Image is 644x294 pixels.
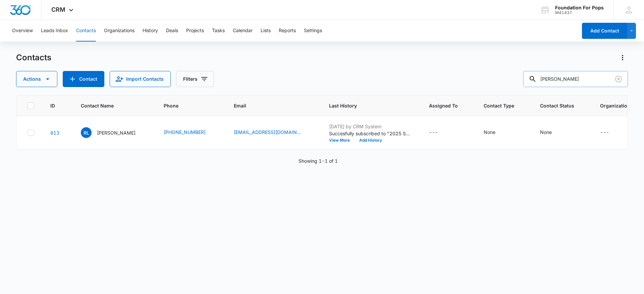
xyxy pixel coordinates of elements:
p: Succesfully subscribed to "2025 Swing For Change List". [329,130,413,137]
span: Phone [164,102,208,109]
p: Showing 1-1 of 1 [299,157,338,164]
p: [PERSON_NAME] [97,129,136,136]
button: Import Contacts [110,71,171,87]
span: Contact Status [540,102,574,109]
button: Lists [261,20,271,42]
a: [PHONE_NUMBER] [164,129,206,136]
button: Contacts [76,20,96,42]
div: Assigned To - - Select to Edit Field [429,129,450,137]
input: Search Contacts [523,71,628,87]
button: Add Contact [582,23,627,39]
div: Organization - - Select to Edit Field [600,129,621,137]
span: Email [234,102,303,109]
button: History [143,20,158,42]
span: Contact Name [81,102,138,109]
div: None [484,129,495,136]
button: Deals [166,20,178,42]
a: Navigate to contact details page for Roderick Lamont Lane [50,130,59,136]
span: Last History [329,102,403,109]
a: [EMAIL_ADDRESS][DOMAIN_NAME] [234,129,301,136]
button: Projects [186,20,204,42]
span: ID [50,102,55,109]
div: account name [555,5,604,10]
div: account id [555,10,604,15]
div: Contact Name - Roderick Lamont Lane - Select to Edit Field [81,127,148,138]
button: Add History [355,138,387,142]
h1: Contacts [16,53,51,63]
button: Actions [617,52,628,63]
div: --- [429,129,438,137]
button: Add Contact [63,71,104,87]
p: [DATE] by CRM System [329,123,413,130]
span: Organization [600,102,630,109]
button: Organizations [104,20,135,42]
span: RL [81,127,92,138]
button: Actions [16,71,57,87]
button: Leads Inbox [41,20,68,42]
button: Calendar [233,20,253,42]
div: Email - djfastlanez619@gmail.com - Select to Edit Field [234,129,313,137]
div: Contact Status - None - Select to Edit Field [540,129,564,137]
div: Contact Type - None - Select to Edit Field [484,129,507,137]
button: Tasks [212,20,225,42]
div: --- [600,129,609,137]
button: Settings [304,20,322,42]
button: View More [329,138,355,142]
button: Reports [279,20,296,42]
button: Clear [613,74,624,84]
div: None [540,129,552,136]
button: Overview [12,20,33,42]
span: CRM [51,6,65,13]
span: Assigned To [429,102,458,109]
button: Filters [176,71,214,87]
span: Contact Type [484,102,514,109]
div: Phone - (313) 909-0814 - Select to Edit Field [164,129,218,137]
